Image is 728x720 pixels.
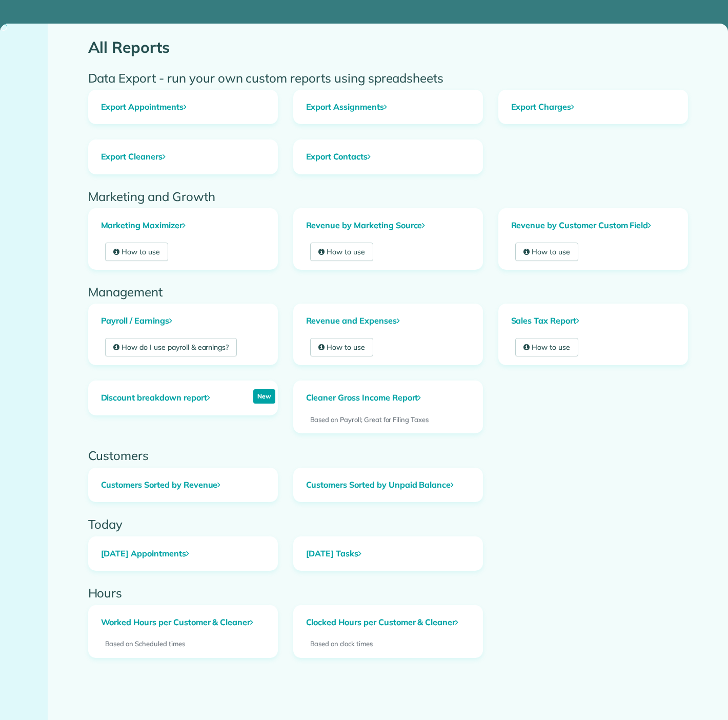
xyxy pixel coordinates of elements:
[89,209,277,243] a: Marketing Maximizer
[88,190,688,203] h2: Marketing and Growth
[89,140,277,174] a: Export Cleaners
[88,586,688,599] h2: Hours
[89,468,277,502] a: Customers Sorted by Revenue
[89,537,277,571] a: [DATE] Appointments
[294,90,482,124] a: Export Assignments
[499,90,687,124] a: Export Charges
[105,338,237,356] a: How do I use payroll & earnings?
[89,381,223,415] a: Discount breakdown report
[499,209,687,243] a: Revenue by Customer Custom Field
[310,639,466,649] p: Based on clock times
[515,243,579,261] a: How to use
[88,71,688,85] h2: Data Export - run your own custom reports using spreadsheets
[88,449,688,462] h2: Customers
[88,517,688,531] h2: Today
[499,304,687,338] a: Sales Tax Report
[294,209,482,243] a: Revenue by Marketing Source
[105,243,169,261] a: How to use
[88,285,688,298] h2: Management
[253,389,275,404] p: New
[89,304,277,338] a: Payroll / Earnings
[294,537,482,571] a: [DATE] Tasks
[294,304,482,338] a: Revenue and Expenses
[310,338,374,356] a: How to use
[310,415,466,425] p: Based on Payroll; Great for Filing Taxes
[294,140,482,174] a: Export Contacts
[89,90,277,124] a: Export Appointments
[89,606,277,639] a: Worked Hours per Customer & Cleaner
[294,606,482,639] a: Clocked Hours per Customer & Cleaner
[515,338,579,356] a: How to use
[310,243,374,261] a: How to use
[88,39,688,56] h1: All Reports
[105,639,261,649] p: Based on Scheduled times
[294,468,482,502] a: Customers Sorted by Unpaid Balance
[294,381,434,415] a: Cleaner Gross Income Report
